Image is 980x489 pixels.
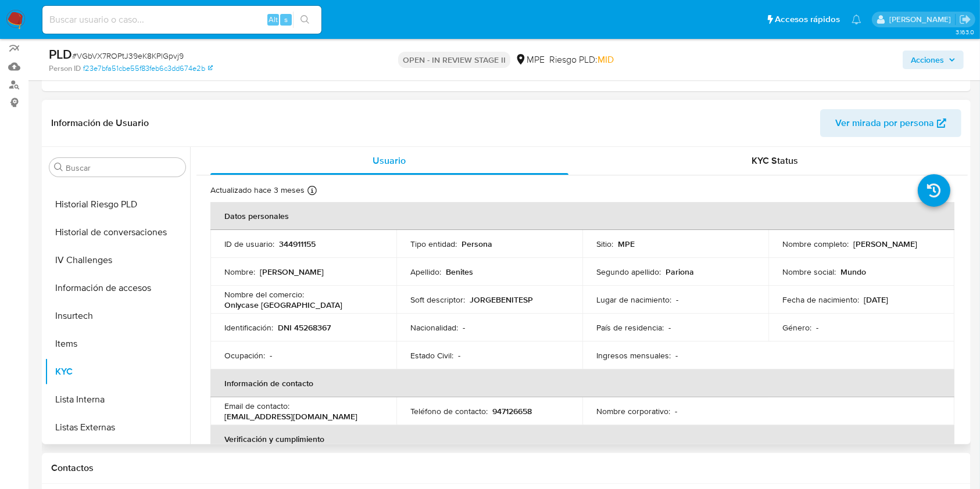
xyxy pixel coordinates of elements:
span: # VGbVX7ROPtJ39eK8KPlGpvj9 [72,50,184,62]
p: Ingresos mensuales : [596,350,671,361]
th: Información de contacto [210,369,954,397]
p: [EMAIL_ADDRESS][DOMAIN_NAME] [224,411,357,422]
p: Nombre corporativo : [596,406,670,416]
p: - [668,322,671,333]
p: JORGEBENITESP [470,294,533,305]
span: Alt [269,14,278,25]
button: Listas Externas [45,414,190,441]
a: Notificaciones [852,15,861,24]
p: 947126658 [492,406,532,416]
p: Soft descriptor : [410,294,465,305]
p: Onlycase [GEOGRAPHIC_DATA] [224,300,342,310]
button: Información de accesos [45,274,190,302]
button: Acciones [903,51,964,69]
p: Mundo [840,267,866,277]
button: KYC [45,358,190,386]
button: Ver mirada por persona [820,109,961,137]
p: Identificación : [224,322,273,333]
button: Insurtech [45,302,190,330]
div: MPE [515,53,545,66]
p: 344911155 [279,239,316,249]
p: Tipo entidad : [410,239,457,249]
p: Persona [462,239,492,249]
p: Teléfono de contacto : [410,406,488,416]
b: Person ID [49,63,81,74]
p: País de residencia : [596,322,664,333]
span: Ver mirada por persona [835,109,934,137]
button: search-icon [293,12,317,28]
p: [PERSON_NAME] [853,239,917,249]
p: Estado Civil : [410,350,453,361]
th: Verificación y cumplimiento [210,425,954,453]
button: Items [45,330,190,358]
span: Acciones [911,51,944,69]
input: Buscar usuario o caso... [42,12,321,27]
h1: Contactos [51,462,961,474]
p: - [675,406,677,416]
p: - [816,322,818,333]
p: Email de contacto : [224,401,289,411]
span: Riesgo PLD: [549,53,614,66]
p: Segundo apellido : [596,267,661,277]
button: Marcas AML [45,441,190,469]
p: Nombre : [224,267,255,277]
h1: Información de Usuario [51,117,149,129]
p: ID de usuario : [224,239,274,249]
span: Accesos rápidos [775,13,840,26]
p: Sitio : [596,239,613,249]
span: 3.163.0 [956,27,974,37]
p: [PERSON_NAME] [260,267,324,277]
p: Nacionalidad : [410,322,458,333]
button: Historial de conversaciones [45,218,190,246]
p: - [676,294,678,305]
p: Género : [782,322,811,333]
p: Pariona [666,267,694,277]
p: Ocupación : [224,350,265,361]
p: Lugar de nacimiento : [596,294,671,305]
a: Salir [959,13,971,26]
span: KYC Status [752,154,798,167]
span: MID [598,53,614,66]
button: IV Challenges [45,246,190,274]
p: Actualizado hace 3 meses [210,185,305,196]
p: OPEN - IN REVIEW STAGE II [398,52,510,68]
p: agustin.duran@mercadolibre.com [889,14,955,25]
a: f23e7bfa51cbe55f83feb6c3dd674e2b [83,63,213,74]
p: DNI 45268367 [278,322,331,333]
input: Buscar [66,163,181,173]
span: Usuario [373,154,406,167]
button: Buscar [54,163,63,172]
p: [DATE] [864,294,888,305]
p: Nombre social : [782,267,836,277]
p: Nombre del comercio : [224,289,304,300]
p: - [458,350,460,361]
p: - [675,350,678,361]
span: s [284,14,288,25]
p: Fecha de nacimiento : [782,294,859,305]
p: - [270,350,272,361]
button: Historial Riesgo PLD [45,190,190,218]
p: Nombre completo : [782,239,849,249]
th: Datos personales [210,202,954,230]
p: MPE [618,239,635,249]
p: Apellido : [410,267,441,277]
b: PLD [49,45,72,63]
button: Lista Interna [45,386,190,414]
p: - [463,322,465,333]
p: Benites [446,267,473,277]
